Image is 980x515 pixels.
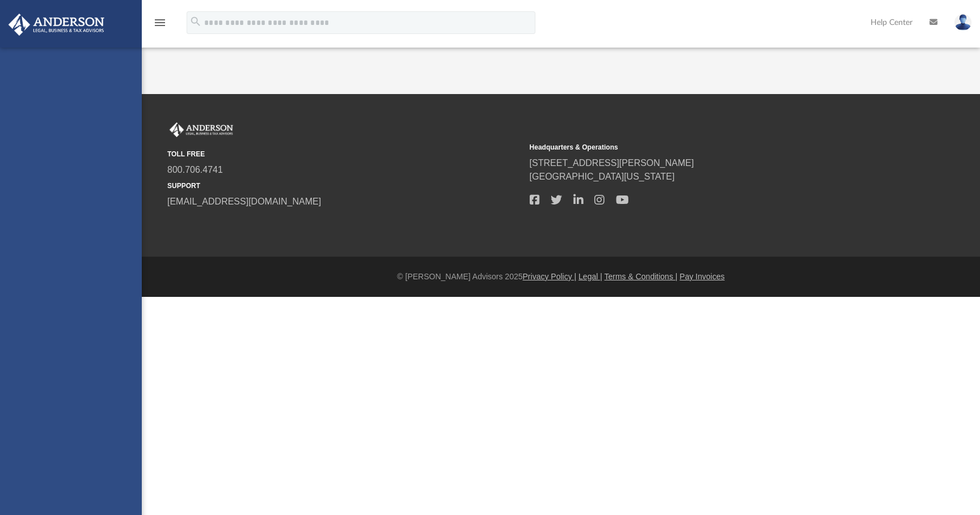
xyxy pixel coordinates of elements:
[523,272,577,281] a: Privacy Policy |
[167,197,321,206] a: [EMAIL_ADDRESS][DOMAIN_NAME]
[153,22,167,29] a: menu
[530,158,694,168] a: [STREET_ADDRESS][PERSON_NAME]
[679,272,724,281] a: Pay Invoices
[142,271,980,283] div: © [PERSON_NAME] Advisors 2025
[167,181,522,191] small: SUPPORT
[189,15,202,28] i: search
[167,122,235,137] img: Anderson Advisors Platinum Portal
[167,149,522,159] small: TOLL FREE
[530,172,675,181] a: [GEOGRAPHIC_DATA][US_STATE]
[954,14,971,31] img: User Pic
[530,142,884,152] small: Headquarters & Operations
[605,272,678,281] a: Terms & Conditions |
[5,14,108,36] img: Anderson Advisors Platinum Portal
[153,16,167,29] i: menu
[578,272,602,281] a: Legal |
[167,165,223,174] a: 800.706.4741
